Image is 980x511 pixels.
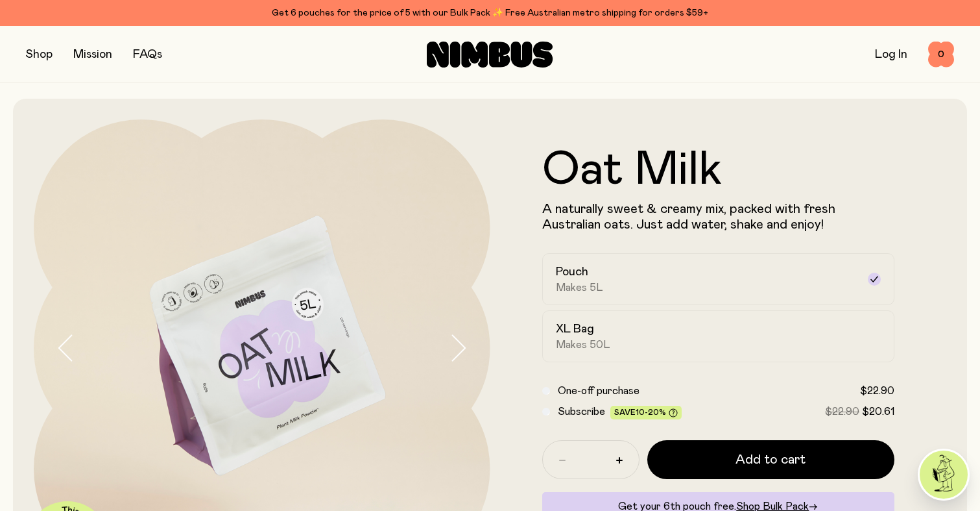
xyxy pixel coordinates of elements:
[558,386,639,396] span: One-off purchase
[542,147,895,193] h1: Oat Milk
[26,5,954,21] div: Get 6 pouches for the price of 5 with our Bulk Pack ✨ Free Australian metro shipping for orders $59+
[556,281,603,294] span: Makes 5L
[875,49,907,60] a: Log In
[133,49,162,60] a: FAQs
[920,451,968,499] img: agent
[647,440,895,479] button: Add to cart
[542,201,895,232] p: A naturally sweet & creamy mix, packed with fresh Australian oats. Just add water, shake and enjoy!
[73,49,112,60] a: Mission
[614,408,678,418] span: Save
[556,321,594,337] h2: XL Bag
[735,451,806,469] span: Add to cart
[558,406,605,417] span: Subscribe
[928,42,954,68] button: 0
[636,408,666,416] span: 10-20%
[825,406,859,417] span: $22.90
[860,386,894,396] span: $22.90
[556,264,588,280] h2: Pouch
[862,406,894,417] span: $20.61
[556,338,610,351] span: Makes 50L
